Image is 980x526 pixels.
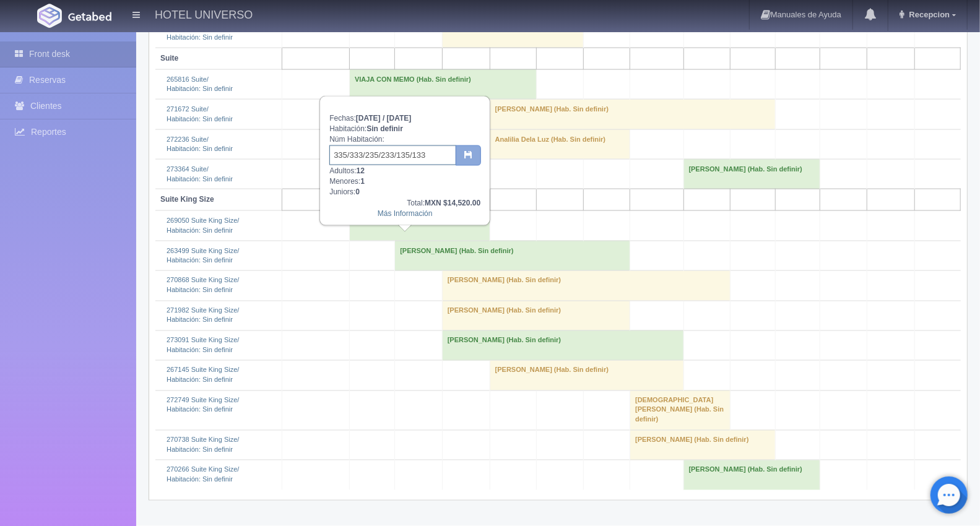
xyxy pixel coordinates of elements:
b: Suite King Size [160,195,214,204]
b: 1 [360,177,365,186]
a: 267145 Suite King Size/Habitación: Sin definir [167,366,239,384]
b: Sin definir [366,124,403,133]
b: 0 [355,188,360,196]
a: 271982 Suite King Size/Habitación: Sin definir [167,307,239,324]
span: Recepcion [906,10,950,19]
td: [PERSON_NAME] (Hab. Sin definir) [442,18,583,48]
td: [PERSON_NAME] (Hab. Sin definir) [683,159,820,189]
a: 263499 Suite King Size/Habitación: Sin definir [167,247,239,264]
td: [PERSON_NAME] (Hab. Sin definir) [630,430,775,460]
div: Total: [329,198,480,209]
input: Sin definir [329,145,456,165]
td: [PERSON_NAME] (Hab. Sin definir) [442,330,683,360]
b: 12 [357,166,365,175]
td: Analilia Dela Luz (Hab. Sin definir) [490,129,630,159]
td: VIAJA CON MEMO (Hab. Sin definir) [350,69,537,99]
a: 273091 Suite King Size/Habitación: Sin definir [167,337,239,354]
a: 272236 Suite/Habitación: Sin definir [167,136,233,153]
img: Getabed [37,4,62,28]
td: [PERSON_NAME] (Hab. Sin definir) [683,460,820,490]
td: ENDRINA USTANCA (Hab. Sin definir) [350,211,490,241]
b: [DATE] / [DATE] [356,114,412,123]
a: 265816 Suite/Habitación: Sin definir [167,75,233,93]
a: 271672 Suite/Habitación: Sin definir [167,105,233,123]
a: 269050 Suite King Size/Habitación: Sin definir [167,217,239,234]
a: 270738 Suite King Size/Habitación: Sin definir [167,436,239,454]
img: Getabed [68,12,111,21]
a: 272749 Suite King Size/Habitación: Sin definir [167,397,239,414]
div: Fechas: Habitación: Núm Habitación: Adultos: Menores: Juniors: [321,97,489,225]
td: [PERSON_NAME] (Hab. Sin definir) [395,241,630,270]
td: [PERSON_NAME] (Hab. Sin definir) [442,301,630,330]
td: [PERSON_NAME] (Hab. Sin definir) [490,100,775,129]
a: Más Información [378,209,433,218]
a: 270266 Suite King Size/Habitación: Sin definir [167,466,239,483]
td: [DEMOGRAPHIC_DATA][PERSON_NAME] (Hab. Sin definir) [630,390,731,430]
b: Suite [160,54,178,63]
a: 273364 Suite/Habitación: Sin definir [167,165,233,183]
b: MXN $14,520.00 [425,199,480,207]
h4: HOTEL UNIVERSO [155,6,253,22]
td: [PERSON_NAME] (Hab. Sin definir) [442,271,730,301]
a: 270868 Suite King Size/Habitación: Sin definir [167,277,239,294]
td: [PERSON_NAME] (Hab. Sin definir) [490,361,683,390]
